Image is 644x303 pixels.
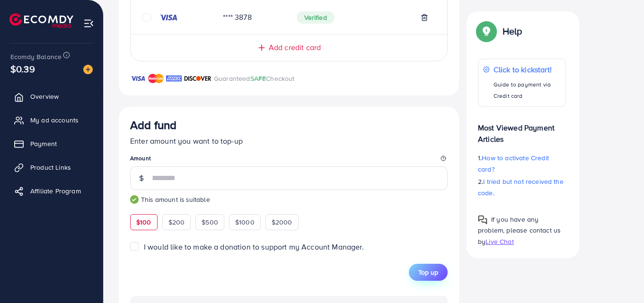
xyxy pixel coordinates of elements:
p: Help [503,26,522,37]
span: Payment [30,139,57,148]
span: Add credit card [269,42,321,53]
span: I tried but not received the code. [478,177,564,198]
img: guide [130,195,139,204]
img: image [83,65,93,74]
p: Guaranteed Checkout [214,73,295,84]
span: $500 [202,217,218,227]
img: brand [166,73,182,84]
img: brand [130,73,146,84]
h3: Add fund [130,118,176,132]
span: Top up [418,268,438,277]
span: $100 [136,217,151,227]
img: logo [9,13,73,28]
p: Click to kickstart! [494,64,561,75]
a: Product Links [7,158,96,177]
a: Payment [7,134,96,153]
span: $0.39 [10,62,35,76]
iframe: Chat [604,260,637,296]
img: credit [159,14,178,21]
span: Verified [297,11,335,24]
span: If you have any problem, please contact us by [478,215,561,246]
a: Overview [7,87,96,106]
span: Overview [30,92,59,101]
span: How to activate Credit card? [478,153,549,174]
img: menu [83,18,94,29]
span: SAFE [250,74,266,83]
span: My ad accounts [30,115,79,125]
img: brand [148,73,164,84]
span: $200 [168,217,185,227]
p: Most Viewed Payment Articles [478,114,566,145]
small: This amount is suitable [130,195,448,204]
img: Popup guide [478,23,495,40]
svg: circle [142,13,151,22]
p: Enter amount you want to top-up [130,135,448,147]
img: brand [184,73,212,84]
img: Popup guide [478,215,487,225]
p: 2. [478,176,566,199]
p: Guide to payment via Credit card [494,79,561,102]
legend: Amount [130,154,448,166]
button: Top up [409,264,448,281]
a: My ad accounts [7,111,96,130]
a: Affiliate Program [7,182,96,200]
span: I would like to make a donation to support my Account Manager. [144,242,364,252]
span: $1000 [235,217,255,227]
span: Product Links [30,163,71,172]
span: Affiliate Program [30,186,81,196]
p: 1. [478,152,566,175]
span: Ecomdy Balance [10,52,62,61]
span: Live Chat [485,236,513,246]
span: $2000 [272,217,292,227]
